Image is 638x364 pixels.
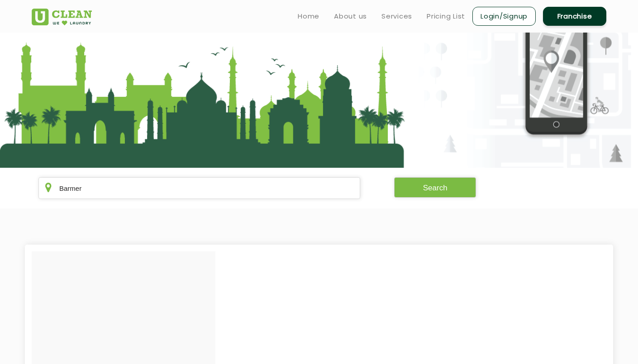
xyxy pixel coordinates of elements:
button: Search [394,177,476,198]
a: Franchise [543,7,606,26]
a: Home [298,11,319,22]
a: Pricing List [427,11,465,22]
a: Login/Signup [472,7,536,26]
img: UClean Laundry and Dry Cleaning [32,9,92,25]
a: About us [334,11,367,22]
a: Services [381,11,412,22]
input: Enter city/area/pin Code [38,177,360,199]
